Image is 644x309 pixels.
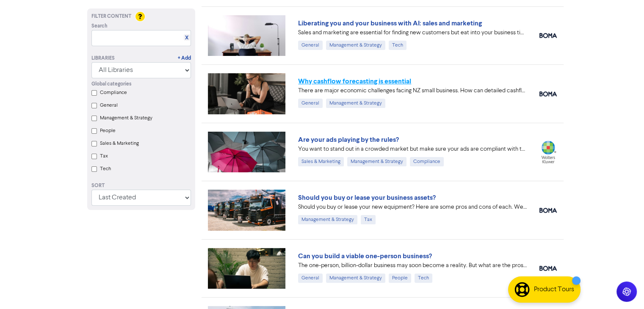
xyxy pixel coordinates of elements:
[298,273,323,283] div: General
[410,157,444,166] div: Compliance
[298,77,411,86] a: Why cashflow forecasting is essential
[91,55,115,62] div: Libraries
[100,114,152,122] label: Management & Strategy
[539,33,557,38] img: boma
[539,91,557,97] img: boma
[100,152,108,160] label: Tax
[326,41,385,50] div: Management & Strategy
[298,135,399,144] a: Are your ads playing by the rules?
[539,208,557,213] img: boma_accounting
[298,157,344,166] div: Sales & Marketing
[389,41,406,50] div: Tech
[326,273,385,283] div: Management & Strategy
[91,182,191,190] div: Sort
[298,252,432,260] a: Can you build a viable one-person business?
[389,273,411,283] div: People
[100,140,139,147] label: Sales & Marketing
[347,157,406,166] div: Management & Strategy
[178,55,191,62] a: + Add
[91,80,191,88] div: Global categories
[91,13,191,20] div: Filter Content
[185,35,188,41] a: X
[91,22,108,30] span: Search
[298,215,357,224] div: Management & Strategy
[298,41,323,50] div: General
[298,203,527,212] div: Should you buy or lease your new equipment? Here are some pros and cons of each. We also can revi...
[298,19,482,28] a: Liberating you and your business with AI: sales and marketing
[298,86,527,95] div: There are major economic challenges facing NZ small business. How can detailed cashflow forecasti...
[298,99,323,108] div: General
[361,215,376,224] div: Tax
[298,193,436,202] a: Should you buy or lease your business assets?
[602,268,644,309] iframe: Chat Widget
[415,273,432,283] div: Tech
[100,102,118,109] label: General
[298,261,527,270] div: The one-person, billion-dollar business may soon become a reality. But what are the pros and cons...
[100,127,116,135] label: People
[539,141,557,163] img: wolters_kluwer
[326,99,385,108] div: Management & Strategy
[298,145,527,154] div: You want to stand out in a crowded market but make sure your ads are compliant with the rules. Fi...
[100,89,127,97] label: Compliance
[539,266,557,271] img: boma
[100,165,111,173] label: Tech
[298,28,527,37] div: Sales and marketing are essential for finding new customers but eat into your business time. We e...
